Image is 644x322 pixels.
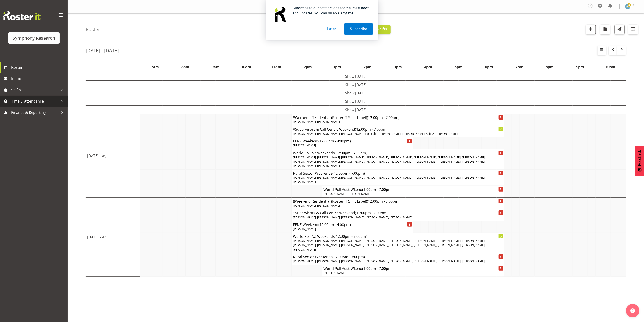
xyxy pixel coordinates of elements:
[413,62,444,72] th: 4pm
[293,234,503,239] h4: World Poll NZ Weekends
[261,62,292,72] th: 11am
[11,87,59,93] span: Shifts
[355,210,387,215] span: (12:00pm - 7:00pm)
[293,127,503,132] h4: *Supervisors & Call Centre Weekend
[332,254,365,259] span: (12:00pm - 7:00pm)
[293,132,458,136] span: [PERSON_NAME], [PERSON_NAME], [PERSON_NAME]-Lagatule, [PERSON_NAME], [PERSON_NAME], Said A [PERSO...
[293,155,485,168] span: [PERSON_NAME], [PERSON_NAME], [PERSON_NAME], [PERSON_NAME], [PERSON_NAME], [PERSON_NAME], [PERSON...
[292,62,322,72] th: 12pm
[630,308,635,313] img: help-xxl-2.png
[323,192,370,196] span: [PERSON_NAME], [PERSON_NAME]
[383,62,413,72] th: 3pm
[201,62,231,72] th: 9am
[635,146,644,176] button: Feedback - Show survey
[362,187,393,192] span: (1:00pm - 7:00pm)
[293,115,503,120] h4: !!Weekend Residential (Roster IT Shift Label)
[99,235,106,239] span: (Hide)
[86,89,626,97] td: Show [DATE]
[293,222,412,227] h4: FENZ Weekend
[352,62,383,72] th: 2pm
[355,127,387,132] span: (12:00pm - 7:00pm)
[318,139,351,144] span: (12:00pm - 4:00pm)
[11,98,59,105] span: Time & Attendance
[332,171,365,176] span: (12:00pm - 7:00pm)
[293,176,485,184] span: [PERSON_NAME], [PERSON_NAME], [PERSON_NAME], [PERSON_NAME], [PERSON_NAME], [PERSON_NAME], [PERSON...
[362,266,393,271] span: (1:00pm - 7:00pm)
[293,171,503,176] h4: Rural Sector Weekends
[293,120,340,124] span: [PERSON_NAME], [PERSON_NAME]
[293,239,485,251] span: [PERSON_NAME], [PERSON_NAME], [PERSON_NAME], [PERSON_NAME], [PERSON_NAME], [PERSON_NAME], [PERSON...
[86,106,626,114] td: Show [DATE]
[86,114,140,198] td: [DATE]
[323,187,503,192] h4: World Poll Aust Wkend
[86,97,626,106] td: Show [DATE]
[86,197,140,277] td: [DATE]
[293,255,503,259] h4: Rural Sector Weekends
[323,266,503,271] h4: World Poll Aust Wkend
[474,62,504,72] th: 6pm
[231,62,261,72] th: 10am
[322,62,353,72] th: 1pm
[11,109,59,116] span: Finance & Reporting
[293,215,412,219] span: [PERSON_NAME], [PERSON_NAME], [PERSON_NAME], [PERSON_NAME], [PERSON_NAME]
[86,81,626,89] td: Show [DATE]
[367,199,399,204] span: (12:00pm - 7:00pm)
[170,62,201,72] th: 8am
[598,46,606,55] button: Select a specific date within the roster.
[323,271,346,275] span: [PERSON_NAME]
[535,62,565,72] th: 8pm
[638,150,642,166] span: Feedback
[293,227,316,231] span: [PERSON_NAME]
[11,75,65,82] span: Inbox
[335,151,367,155] span: (12:00pm - 7:00pm)
[565,62,596,72] th: 9pm
[86,48,119,53] h2: [DATE] - [DATE]
[321,23,342,35] button: Later
[86,72,626,81] td: Show [DATE]
[344,23,373,35] button: Subscribe
[367,115,399,120] span: (12:00pm - 7:00pm)
[293,139,412,143] h4: FENZ Weekend
[293,199,503,203] h4: !!Weekend Residential (Roster IT Shift Label)
[11,64,65,71] span: Roster
[140,62,170,72] th: 7am
[335,234,367,239] span: (12:00pm - 7:00pm)
[289,5,373,16] div: Subscribe to our notifications for the latest news and updates. You can disable anytime.
[99,154,106,158] span: (Hide)
[293,259,485,263] span: [PERSON_NAME], [PERSON_NAME], [PERSON_NAME], [PERSON_NAME], [PERSON_NAME], [PERSON_NAME], [PERSON...
[318,222,351,227] span: (12:00pm - 4:00pm)
[504,62,535,72] th: 7pm
[271,5,289,23] img: notification icon
[293,203,340,208] span: [PERSON_NAME], [PERSON_NAME]
[293,143,316,147] span: [PERSON_NAME]
[293,151,503,155] h4: World Poll NZ Weekends
[293,211,503,215] h4: *Supervisors & Call Centre Weekend
[595,62,626,72] th: 10pm
[444,62,474,72] th: 5pm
